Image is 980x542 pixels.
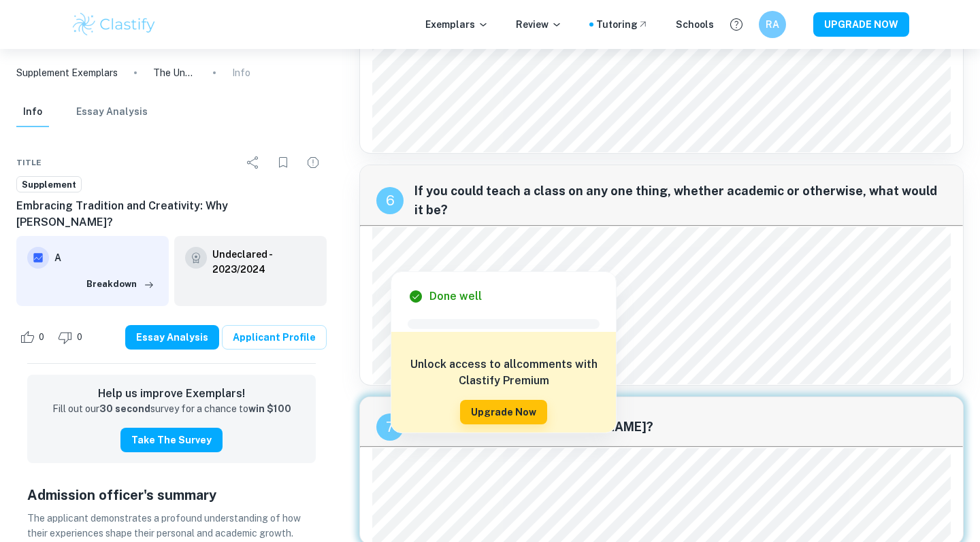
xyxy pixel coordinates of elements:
button: Take the Survey [120,428,223,452]
p: Info [232,65,250,80]
h6: A [54,250,158,265]
span: In one sentence, Why [PERSON_NAME]? [414,418,947,437]
h6: Done well [429,288,482,305]
div: recipe [376,187,404,214]
span: 0 [69,331,90,344]
button: RA [759,11,786,38]
p: Review [516,17,562,32]
img: Clastify logo [71,11,157,38]
button: Upgrade Now [460,400,547,424]
h5: Admission officer's summary [27,485,316,505]
h6: Unlock access to all comments with Clastify Premium [398,356,609,389]
p: Exemplars [425,17,489,32]
a: Schools [676,17,714,32]
a: Tutoring [596,17,649,32]
a: Supplement [16,176,82,193]
div: Dislike [54,326,90,348]
span: 0 [31,331,52,344]
strong: 30 second [99,403,150,414]
p: Fill out our survey for a chance to [52,402,291,417]
div: Report issue [299,149,327,176]
p: The Unexpected Depth of Joy: Finding Meaning in Snooker [153,65,197,80]
h6: RA [765,17,781,32]
a: Supplement Exemplars [16,65,118,80]
div: Bookmark [269,149,297,176]
div: Share [240,149,267,176]
button: Essay Analysis [76,97,148,127]
h6: Help us improve Exemplars! [38,386,305,402]
h6: Embracing Tradition and Creativity: Why [PERSON_NAME]? [16,198,327,231]
div: recipe [376,413,404,441]
button: Help and Feedback [725,13,748,36]
span: Supplement [17,178,81,192]
button: Info [16,97,49,127]
button: Essay Analysis [125,325,219,350]
span: If you could teach a class on any one thing, whether academic or otherwise, what would it be? [414,182,947,220]
button: Breakdown [83,274,158,294]
button: UPGRADE NOW [813,12,909,37]
span: Title [16,156,42,169]
a: Undeclared - 2023/2024 [212,247,316,277]
div: Like [16,326,52,348]
strong: win $100 [248,403,291,414]
a: Applicant Profile [222,325,327,350]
